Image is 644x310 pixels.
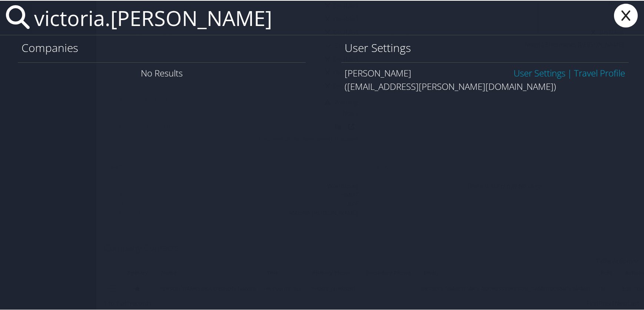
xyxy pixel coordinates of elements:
h1: User Settings [345,39,625,55]
div: No Results [18,62,306,83]
a: View OBT Profile [574,66,625,78]
span: [PERSON_NAME] [345,66,412,78]
div: ([EMAIL_ADDRESS][PERSON_NAME][DOMAIN_NAME]) [345,79,625,92]
a: User Settings [514,66,565,78]
h1: Companies [21,39,302,55]
span: | [565,66,574,78]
